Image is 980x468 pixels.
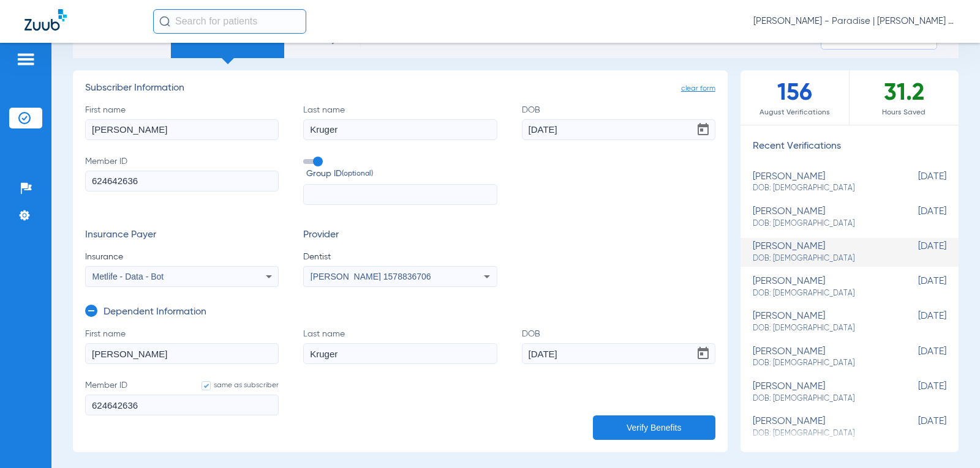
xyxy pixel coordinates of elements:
[753,346,885,369] div: [PERSON_NAME]
[753,288,885,299] span: DOB: [DEMOGRAPHIC_DATA]
[306,168,497,180] span: Group ID
[885,381,946,404] span: [DATE]
[85,83,715,95] h3: Subscriber Information
[85,171,279,191] input: Member ID
[850,106,959,119] span: Hours Saved
[85,328,279,364] label: First name
[885,276,946,299] span: [DATE]
[691,117,715,142] button: Open calendar
[189,379,279,392] label: same as subscriber
[753,241,885,264] div: [PERSON_NAME]
[753,276,885,299] div: [PERSON_NAME]
[85,155,279,206] label: Member ID
[753,311,885,333] div: [PERSON_NAME]
[303,104,497,140] label: Last name
[85,119,279,140] input: First name
[16,52,36,67] img: hamburger-icon
[741,141,959,153] h3: Recent Verifications
[522,343,715,364] input: DOBOpen calendar
[885,241,946,264] span: [DATE]
[885,346,946,369] span: [DATE]
[681,83,715,95] span: clear form
[153,9,306,34] input: Search for patients
[753,416,885,439] div: [PERSON_NAME]
[303,119,497,140] input: Last name
[522,104,715,140] label: DOB
[885,311,946,333] span: [DATE]
[885,416,946,439] span: [DATE]
[303,229,497,242] h3: Provider
[522,328,715,364] label: DOB
[303,343,497,364] input: Last name
[303,328,497,364] label: Last name
[753,218,885,229] span: DOB: [DEMOGRAPHIC_DATA]
[691,341,715,366] button: Open calendar
[753,253,885,264] span: DOB: [DEMOGRAPHIC_DATA]
[522,119,715,140] input: DOBOpen calendar
[85,395,279,415] input: Member IDsame as subscriber
[753,206,885,229] div: [PERSON_NAME]
[342,168,373,180] small: (optional)
[85,251,279,263] span: Insurance
[741,70,850,125] div: 156
[85,379,279,415] label: Member ID
[753,15,956,28] span: [PERSON_NAME] - Paradise | [PERSON_NAME] and [PERSON_NAME] Dental Group
[753,393,885,404] span: DOB: [DEMOGRAPHIC_DATA]
[753,171,885,194] div: [PERSON_NAME]
[753,381,885,404] div: [PERSON_NAME]
[159,16,170,27] img: Search Icon
[303,251,497,263] span: Dentist
[885,171,946,194] span: [DATE]
[885,206,946,229] span: [DATE]
[850,70,959,125] div: 31.2
[24,9,67,31] img: Zuub Logo
[85,229,279,242] h3: Insurance Payer
[919,409,980,468] iframe: Chat Widget
[753,358,885,369] span: DOB: [DEMOGRAPHIC_DATA]
[753,323,885,334] span: DOB: [DEMOGRAPHIC_DATA]
[593,415,715,440] button: Verify Benefits
[85,104,279,140] label: First name
[92,272,164,281] span: Metlife - Data - Bot
[311,272,431,281] span: [PERSON_NAME] 1578836706
[741,106,849,119] span: August Verifications
[104,306,206,319] h3: Dependent Information
[753,183,885,194] span: DOB: [DEMOGRAPHIC_DATA]
[85,343,279,364] input: First name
